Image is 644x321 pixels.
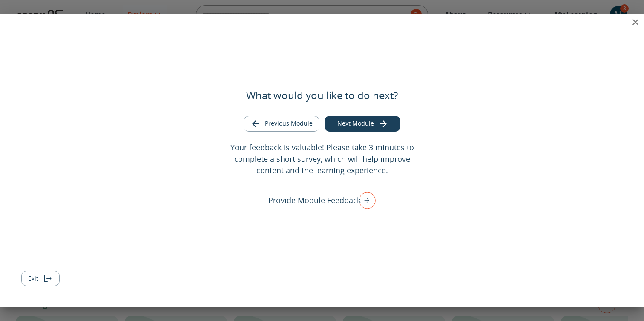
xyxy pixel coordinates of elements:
p: Provide Module Feedback [268,195,361,206]
button: close [627,14,644,31]
button: Go to previous module [244,116,319,132]
p: Your feedback is valuable! Please take 3 minutes to complete a short survey, which will help impr... [225,142,419,176]
h5: What would you like to do next? [246,89,398,102]
button: Go to next module [325,116,400,132]
button: Exit module [21,271,60,287]
img: right arrow [354,189,376,211]
div: Provide Module Feedback [268,189,376,211]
